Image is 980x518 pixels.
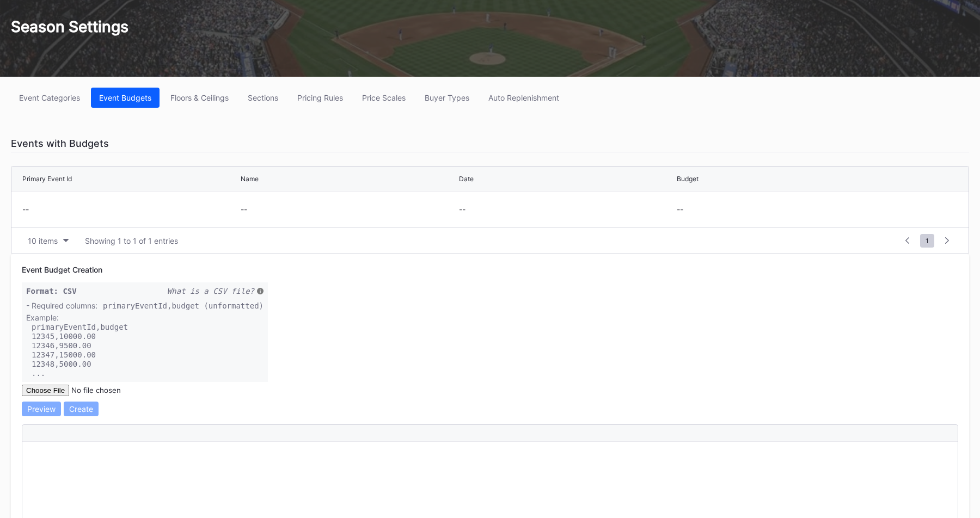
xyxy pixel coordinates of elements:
div: Events with Budgets [11,135,969,152]
code: What is a CSV file? [167,287,264,301]
div: Auto Replenishment [488,93,559,102]
div: Event Budgets [99,93,151,102]
div: Date [459,175,474,183]
div: Example: [26,313,264,322]
div: Primary Event Id [22,175,72,183]
button: Event Categories [11,88,88,108]
button: Floors & Ceilings [162,88,237,108]
div: -- [459,205,675,214]
div: Showing 1 to 1 of 1 entries [85,236,178,245]
code: Format: CSV [26,287,77,295]
code: 12348,5000.00 [32,360,91,368]
code: 12347,15000.00 [32,350,96,359]
button: Auto Replenishment [480,88,567,108]
div: Preview [27,404,56,414]
div: -- [677,205,892,214]
div: Sections [248,93,278,102]
div: Price Scales [362,93,406,102]
div: -- [22,205,238,214]
div: Name [241,175,259,183]
button: Buyer Types [416,88,477,108]
button: Pricing Rules [289,88,351,108]
code: 12345,10000.00 [32,332,96,341]
code: ... [32,369,45,378]
div: Pricing Rules [297,93,343,102]
div: Buyer Types [425,93,469,102]
code: primaryEventId,budget (unformatted) [103,301,264,310]
div: Event Categories [19,93,80,102]
button: Event Budgets [91,88,160,108]
div: 10 items [28,236,58,245]
div: -- [241,205,456,214]
div: Floors & Ceilings [170,93,229,102]
code: 12346,9500.00 [32,341,91,350]
button: Create [64,402,99,416]
button: Price Scales [354,88,414,108]
button: 10 items [22,233,74,248]
div: - Required columns: [26,301,264,310]
span: 1 [920,234,934,248]
div: Event Budget Creation [22,265,958,274]
button: Preview [22,402,61,416]
button: Sections [240,88,286,108]
div: Create [69,404,93,414]
code: primaryEventId,budget [32,323,128,331]
div: Budget [677,175,699,183]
